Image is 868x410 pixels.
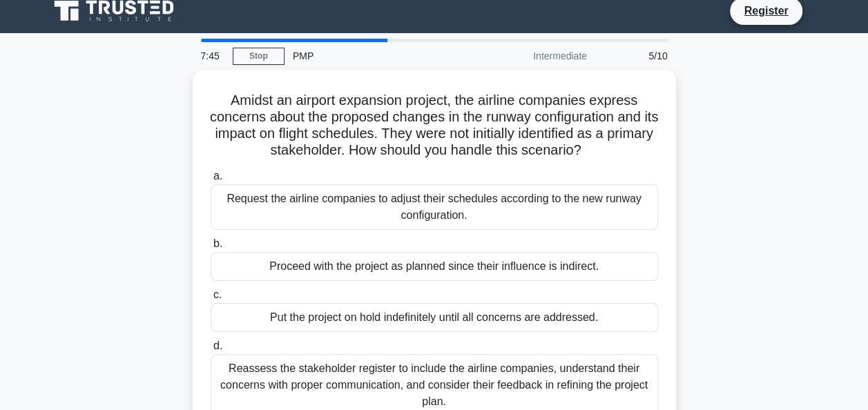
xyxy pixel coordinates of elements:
[213,170,222,182] span: a.
[213,289,222,300] span: c.
[213,340,222,351] span: d.
[211,184,658,230] div: Request the airline companies to adjust their schedules according to the new runway configuration.
[284,42,474,70] div: PMP
[233,48,284,65] a: Stop
[213,237,222,249] span: b.
[474,42,595,70] div: Intermediate
[211,303,658,332] div: Put the project on hold indefinitely until all concerns are addressed.
[209,92,659,159] h5: Amidst an airport expansion project, the airline companies express concerns about the proposed ch...
[595,42,676,70] div: 5/10
[735,2,796,19] a: Register
[193,42,233,70] div: 7:45
[211,252,658,281] div: Proceed with the project as planned since their influence is indirect.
